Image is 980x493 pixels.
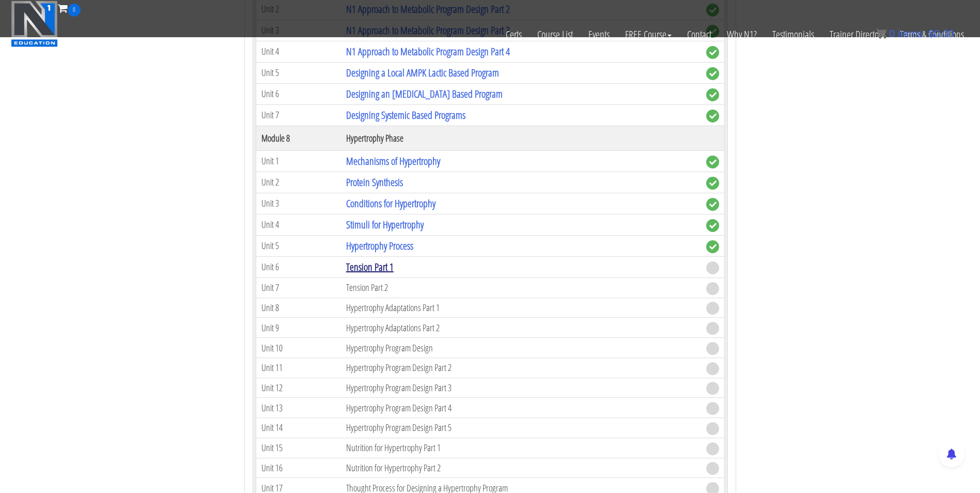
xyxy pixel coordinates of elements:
[256,193,341,214] td: Unit 3
[256,214,341,235] td: Unit 4
[706,67,719,80] span: complete
[341,358,701,378] td: Hypertrophy Program Design Part 2
[889,28,895,39] span: 0
[256,318,341,338] td: Unit 9
[581,17,617,53] a: Events
[256,104,341,126] td: Unit 7
[256,358,341,378] td: Unit 11
[498,17,530,53] a: Certs
[256,172,341,193] td: Unit 2
[617,17,679,53] a: FREE Course
[346,260,394,274] a: Tension Part 1
[341,318,701,338] td: Hypertrophy Adaptations Part 2
[822,17,892,53] a: Trainer Directory
[346,218,424,232] a: Stimuli for Hypertrophy
[256,256,341,278] td: Unit 6
[341,418,701,438] td: Hypertrophy Program Design Part 5
[765,17,822,53] a: Testimonials
[341,298,701,318] td: Hypertrophy Adaptations Part 1
[706,110,719,122] span: complete
[256,298,341,318] td: Unit 8
[341,278,701,298] td: Tension Part 2
[256,378,341,398] td: Unit 12
[876,28,886,39] img: icon11.png
[58,1,81,15] a: 0
[706,88,719,101] span: complete
[341,126,701,150] th: Hypertrophy Phase
[346,44,510,58] a: N1 Approach to Metabolic Program Design Part 4
[346,154,440,168] a: Mechanisms of Hypertrophy
[256,126,341,150] th: Module 8
[892,17,972,53] a: Terms & Conditions
[256,150,341,172] td: Unit 1
[706,219,719,232] span: complete
[256,62,341,83] td: Unit 5
[256,235,341,256] td: Unit 5
[68,4,81,17] span: 0
[346,196,435,210] a: Conditions for Hypertrophy
[256,418,341,438] td: Unit 14
[898,28,925,39] span: items:
[928,28,934,39] span: $
[11,1,58,47] img: n1-education
[346,239,413,253] a: Hypertrophy Process
[346,108,465,122] a: Designing Systemic Based Programs
[530,17,581,53] a: Course List
[719,17,765,53] a: Why N1?
[256,438,341,458] td: Unit 15
[341,378,701,398] td: Hypertrophy Program Design Part 3
[928,28,954,39] bdi: 0.00
[256,338,341,358] td: Unit 10
[346,175,403,189] a: Protein Synthesis
[256,398,341,418] td: Unit 13
[346,87,503,101] a: Designing an [MEDICAL_DATA] Based Program
[256,278,341,298] td: Unit 7
[706,240,719,253] span: complete
[706,177,719,190] span: complete
[876,28,954,39] a: 0 items: $0.00
[706,198,719,211] span: complete
[341,458,701,478] td: Nutrition for Hypertrophy Part 2
[706,156,719,168] span: complete
[341,438,701,458] td: Nutrition for Hypertrophy Part 1
[256,458,341,478] td: Unit 16
[341,338,701,358] td: Hypertrophy Program Design
[346,66,499,80] a: Designing a Local AMPK Lactic Based Program
[679,17,719,53] a: Contact
[341,398,701,418] td: Hypertrophy Program Design Part 4
[256,83,341,104] td: Unit 6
